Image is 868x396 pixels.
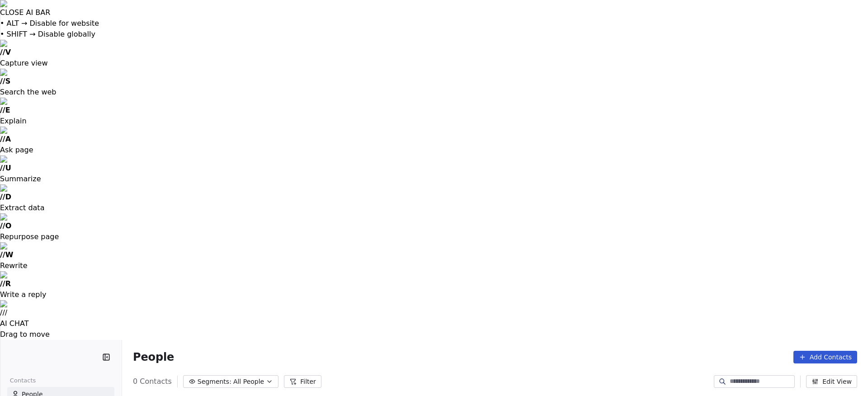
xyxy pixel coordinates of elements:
button: Add Contacts [793,351,857,363]
button: Filter [284,375,321,388]
span: Contacts [6,374,40,387]
button: Edit View [806,375,857,388]
span: Segments: [198,377,231,387]
span: People [133,350,174,364]
span: All People [233,377,264,387]
span: 0 Contacts [133,376,172,387]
